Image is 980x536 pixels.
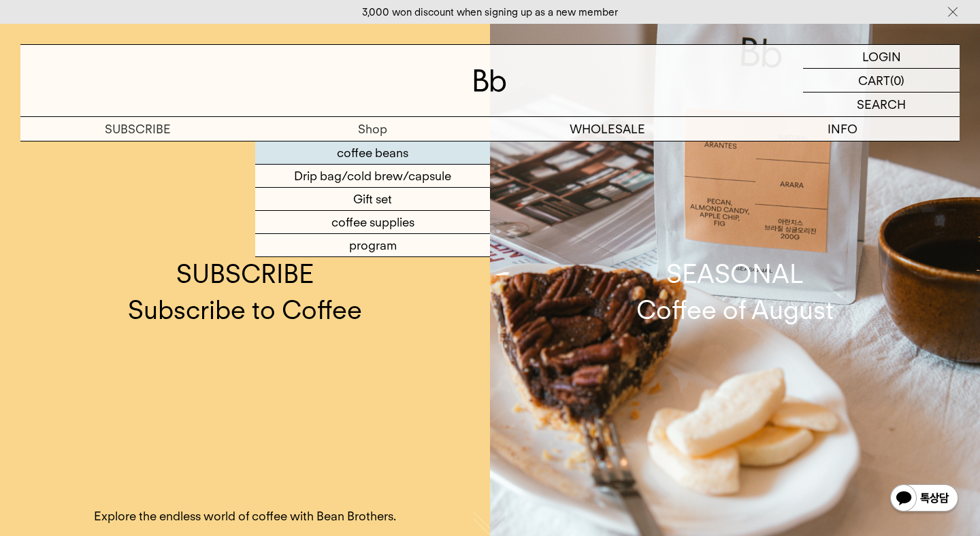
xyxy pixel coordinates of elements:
font: LOGIN [862,50,901,64]
font: coffee supplies [331,215,414,229]
font: (0) [890,73,904,88]
font: Explore the endless world of coffee with Bean Brothers. [94,509,396,523]
a: Gift set [255,188,490,211]
font: Coffee of August [636,295,834,325]
a: program [255,234,490,257]
img: logo [474,69,506,92]
a: Shop [255,117,490,141]
a: coffee beans [255,141,490,165]
img: KakaoTalk Channel 1:1 Chat Button [889,483,960,516]
font: SEARCH [857,97,906,112]
font: INFO [828,122,857,136]
a: coffee supplies [255,211,490,234]
font: SEASONAL [666,258,804,289]
a: SUBSCRIBE [20,117,255,141]
a: LOGIN [803,45,960,69]
a: CART (0) [803,69,960,93]
font: SUBSCRIBE [105,122,171,136]
font: Drip bag/cold brew/capsule [294,169,451,183]
font: coffee beans [337,146,408,160]
font: Subscribe to Coffee [128,295,362,325]
font: WHOLESALE [570,122,645,136]
font: SUBSCRIBE [176,258,314,289]
font: CART [858,73,890,88]
a: Drip bag/cold brew/capsule [255,165,490,188]
font: Gift set [353,192,392,206]
a: 3,000 won discount when signing up as a new member [362,6,618,18]
font: Shop [358,122,387,136]
font: program [349,238,397,252]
